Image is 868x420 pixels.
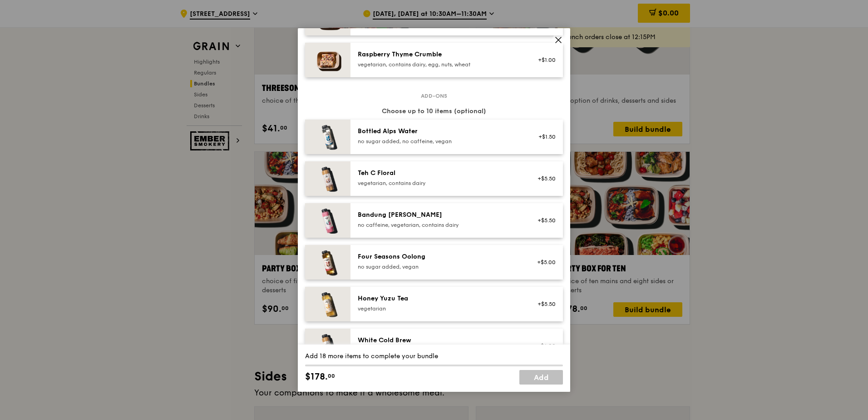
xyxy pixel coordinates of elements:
div: no sugar added, no caffeine, vegan [358,138,521,145]
img: daily_normal_HORZ-four-seasons-oolong.jpg [305,245,350,280]
span: $178. [305,370,328,384]
div: no caffeine, vegetarian, contains dairy [358,221,521,229]
div: White Cold Brew [358,336,521,345]
img: daily_normal_HORZ-white-cold-brew.jpg [305,329,350,363]
div: vegetarian [358,305,521,312]
img: daily_normal_honey-yuzu-tea.jpg [305,287,350,321]
div: Four Seasons Oolong [358,252,521,261]
div: Bandung [PERSON_NAME] [358,210,521,220]
a: Add [519,370,563,385]
div: Choose up to 10 items (optional) [305,107,563,116]
div: +$5.00 [532,259,556,266]
div: +$6.00 [532,342,556,350]
div: +$1.00 [532,56,556,64]
div: no sugar added, vegan [358,263,521,270]
img: daily_normal_HORZ-bandung-gao.jpg [305,203,350,238]
img: daily_normal_Raspberry_Thyme_Crumble__Horizontal_.jpg [305,43,350,77]
div: +$5.50 [532,300,556,308]
div: +$5.50 [532,217,556,224]
img: daily_normal_HORZ-teh-c-floral.jpg [305,161,350,196]
div: Honey Yuzu Tea [358,294,521,303]
div: Teh C Floral [358,169,521,178]
div: Add 18 more items to complete your bundle [305,352,563,361]
span: 00 [328,372,335,380]
div: +$1.50 [532,133,556,140]
div: vegetarian, contains dairy, egg, nuts, wheat [358,61,521,68]
div: +$5.50 [532,175,556,182]
div: Bottled Alps Water [358,127,521,136]
div: vegetarian, contains dairy [358,180,521,187]
span: Add-ons [417,92,451,100]
div: Raspberry Thyme Crumble [358,50,521,59]
img: daily_normal_HORZ-bottled-alps-water.jpg [305,120,350,154]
